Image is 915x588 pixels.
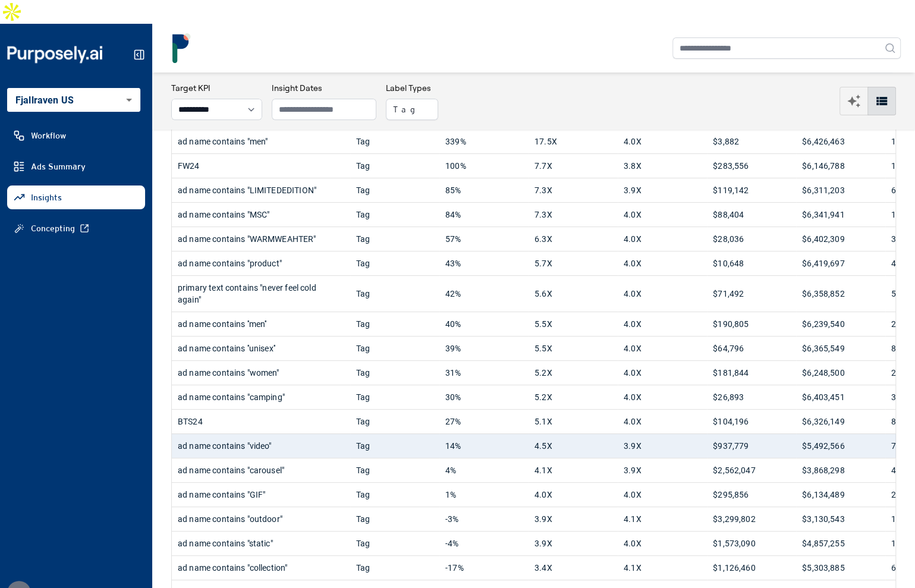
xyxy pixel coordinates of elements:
[534,227,612,251] div: 6.3X
[31,191,62,203] span: Insights
[178,227,344,251] div: ad name contains "WARMWEAHTER"
[356,178,433,202] div: Tag
[356,410,433,433] div: Tag
[178,203,344,227] div: ad name contains "MSC"
[356,532,433,555] div: Tag
[356,337,433,360] div: Tag
[445,385,523,409] div: 30%
[534,385,612,409] div: 5.2X
[534,556,612,580] div: 3.4X
[534,361,612,385] div: 5.2X
[713,556,790,580] div: $1,126,460
[178,556,344,580] div: ad name contains "collection"
[713,178,790,202] div: $119,142
[802,251,879,275] div: $6,419,697
[178,385,344,409] div: ad name contains "camping"
[802,203,879,227] div: $6,341,941
[356,203,433,227] div: Tag
[356,251,433,275] div: Tag
[534,251,612,275] div: 5.7X
[534,154,612,178] div: 7.7X
[534,458,612,482] div: 4.1X
[178,337,344,360] div: ad name contains ''unisex''
[624,385,701,409] div: 4.0X
[386,82,438,94] h3: Label Types
[356,361,433,385] div: Tag
[624,312,701,336] div: 4.0X
[534,532,612,555] div: 3.9X
[713,532,790,555] div: $1,573,090
[802,483,879,507] div: $6,134,489
[624,337,701,360] div: 4.0X
[356,507,433,531] div: Tag
[356,130,433,153] div: Tag
[356,312,433,336] div: Tag
[171,82,262,94] h3: Target KPI
[445,556,523,580] div: -17%
[356,154,433,178] div: Tag
[624,483,701,507] div: 4.0X
[445,483,523,507] div: 1%
[534,276,612,312] div: 5.6X
[713,507,790,531] div: $3,299,802
[178,251,344,275] div: ad name contains "product"
[445,337,523,360] div: 39%
[624,203,701,227] div: 4.0X
[445,507,523,531] div: -3%
[386,99,438,120] button: Tag
[7,155,145,178] a: Ads Summary
[166,33,196,63] img: logo
[624,410,701,433] div: 4.0X
[624,361,701,385] div: 4.0X
[624,227,701,251] div: 4.0X
[534,312,612,336] div: 5.5X
[802,227,879,251] div: $6,402,309
[356,276,433,312] div: Tag
[713,458,790,482] div: $2,562,047
[624,507,701,531] div: 4.1X
[445,532,523,555] div: -4%
[445,276,523,312] div: 42%
[445,251,523,275] div: 43%
[7,216,145,240] a: Concepting
[534,483,612,507] div: 4.0X
[713,130,790,153] div: $3,882
[7,185,145,209] a: Insights
[356,458,433,482] div: Tag
[534,130,612,153] div: 17.5X
[178,507,344,531] div: ad name contains "outdoor"
[356,385,433,409] div: Tag
[356,483,433,507] div: Tag
[624,458,701,482] div: 3.9X
[534,178,612,202] div: 7.3X
[534,507,612,531] div: 3.9X
[178,276,344,312] div: primary text contains "never feel cold again"
[178,178,344,202] div: ad name contains "LIMITEDEDITION"
[178,410,344,433] div: BTS24
[624,532,701,555] div: 4.0X
[7,88,140,112] div: Fjallraven US
[445,458,523,482] div: 4%
[178,154,344,178] div: FW24
[624,251,701,275] div: 4.0X
[802,361,879,385] div: $6,248,500
[178,434,344,458] div: ad name contains "video"
[802,178,879,202] div: $6,311,203
[7,124,145,147] a: Workflow
[713,227,790,251] div: $28,036
[272,82,376,94] h3: Insight Dates
[802,130,879,153] div: $6,426,463
[445,130,523,153] div: 339%
[713,434,790,458] div: $937,779
[31,161,86,172] span: Ads Summary
[713,203,790,227] div: $88,404
[356,227,433,251] div: Tag
[534,410,612,433] div: 5.1X
[534,434,612,458] div: 4.5X
[713,251,790,275] div: $10,648
[713,361,790,385] div: $181,844
[713,276,790,312] div: $71,492
[713,410,790,433] div: $104,196
[178,458,344,482] div: ad name contains "carousel"
[713,385,790,409] div: $26,893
